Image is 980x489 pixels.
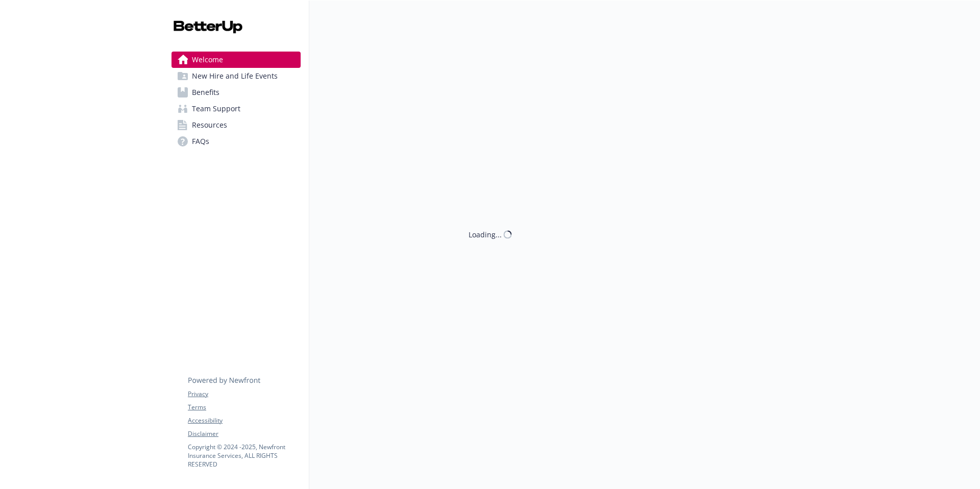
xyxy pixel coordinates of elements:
span: New Hire and Life Events [192,68,278,84]
span: Welcome [192,52,223,68]
span: Resources [192,117,227,133]
p: Copyright © 2024 - 2025 , Newfront Insurance Services, ALL RIGHTS RESERVED [188,443,300,469]
span: FAQs [192,133,209,150]
span: Team Support [192,101,240,117]
div: Loading... [469,229,502,240]
span: Benefits [192,84,219,101]
a: Team Support [171,101,301,117]
a: FAQs [171,133,301,150]
a: Terms [188,403,300,412]
a: New Hire and Life Events [171,68,301,84]
a: Resources [171,117,301,133]
a: Disclaimer [188,429,300,438]
a: Accessibility [188,416,300,425]
a: Benefits [171,84,301,101]
a: Welcome [171,52,301,68]
a: Privacy [188,389,300,399]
